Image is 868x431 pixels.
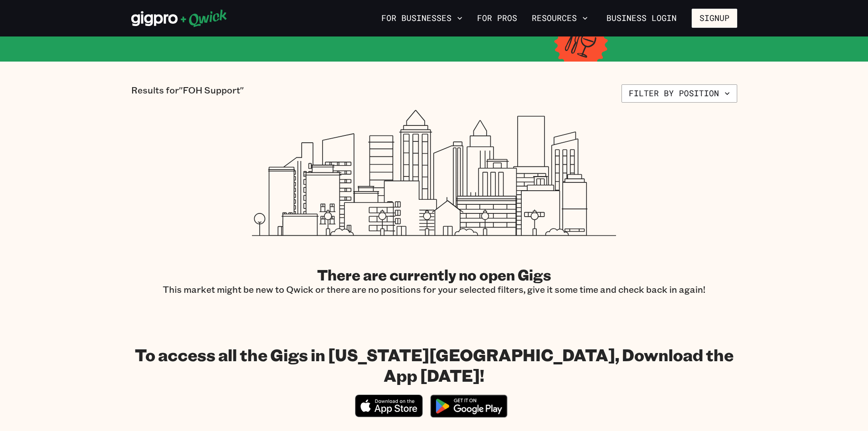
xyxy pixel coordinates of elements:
button: Resources [528,10,591,26]
p: This market might be new to Qwick or there are no positions for your selected filters, give it so... [163,284,705,295]
h1: To access all the Gigs in [US_STATE][GEOGRAPHIC_DATA], Download the App [DATE]! [131,344,737,385]
iframe: Netlify Drawer [257,409,612,431]
button: For Businesses [378,10,466,26]
button: Signup [692,9,737,28]
p: Results for "FOH Support" [131,84,244,103]
button: Filter by position [621,84,737,103]
img: Get it on Google Play [425,389,513,423]
img: Qwick [131,9,227,27]
h2: There are currently no open Gigs [163,265,705,284]
a: Business Login [599,9,684,28]
a: For Pros [473,10,521,26]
